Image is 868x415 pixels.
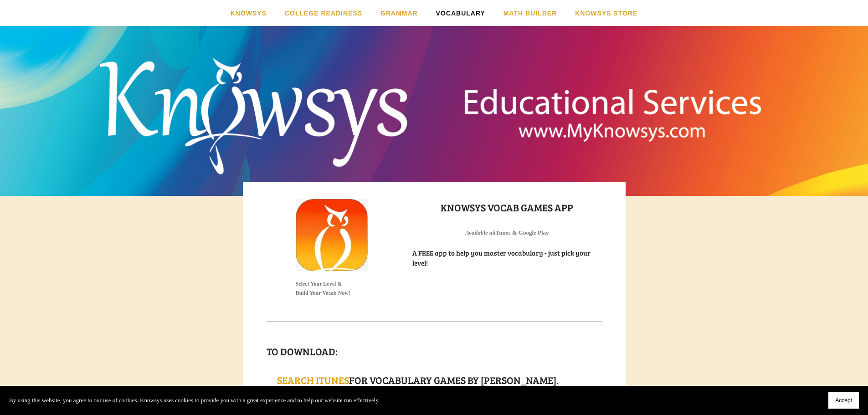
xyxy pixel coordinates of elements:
a: SEARCH ITUNES [277,373,349,387]
h1: Knowsys Vocab GAMES APP [412,199,601,215]
img: Select Your Level &amp; Build Your Vocab Now! [296,199,368,271]
p: By using this website, you agree to our use of cookies. Knowsys uses cookies to provide you with ... [9,395,380,405]
button: Accept [828,392,859,409]
h1: TO DOWNLOAD: [267,343,602,359]
span: Accept [835,397,852,404]
strong: Select Your Level & Build Your Vocab Now! [296,281,350,296]
em: Available at [465,229,494,236]
h3: A FREE app to help you master vocabulary - just pick your level! [412,248,601,268]
h1: FOR VOCABULARY GAMES BY [PERSON_NAME]. [267,372,602,388]
strong: iTunes & Google Play [465,229,549,236]
a: Knowsys Educational Services [308,39,560,163]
